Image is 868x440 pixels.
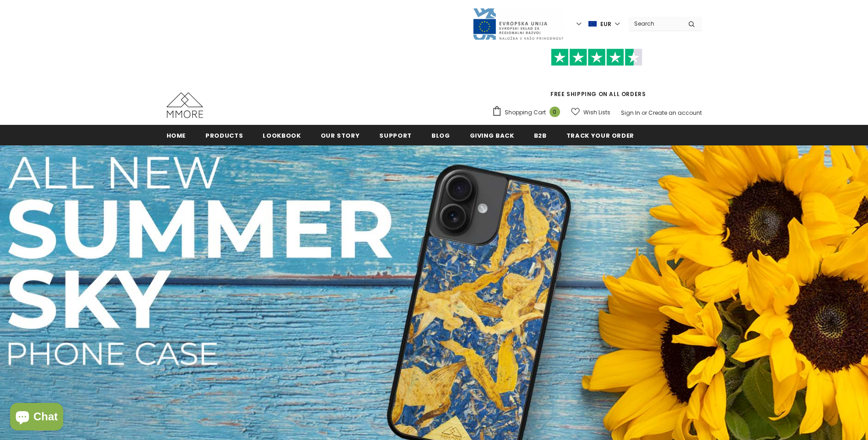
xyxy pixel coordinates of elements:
a: Home [167,125,186,145]
span: or [642,109,647,117]
a: Track your order [566,125,634,145]
span: 0 [550,107,560,117]
span: B2B [534,131,547,140]
span: Lookbook [263,131,301,140]
a: support [379,125,412,145]
a: Giving back [470,125,514,145]
a: Create an account [648,109,702,117]
span: Wish Lists [583,108,610,117]
span: EUR [600,20,611,29]
a: Wish Lists [571,104,610,120]
a: Shopping Cart 0 [492,106,565,119]
a: B2B [534,125,547,145]
input: Search Site [629,17,681,30]
img: MMORE Cases [167,92,203,118]
span: Our Story [321,131,360,140]
a: Our Story [321,125,360,145]
iframe: Customer reviews powered by Trustpilot [492,66,702,90]
span: Blog [431,131,450,140]
img: Trust Pilot Stars [551,48,642,66]
a: Sign In [621,109,640,117]
a: Lookbook [263,125,301,145]
inbox-online-store-chat: Shopify online store chat [7,403,66,433]
span: Track your order [566,131,634,140]
span: Products [205,131,243,140]
span: Giving back [470,131,514,140]
img: Javni Razpis [472,7,564,41]
a: Javni Razpis [472,20,564,27]
span: FREE SHIPPING ON ALL ORDERS [492,53,702,98]
a: Blog [431,125,450,145]
span: Home [167,131,186,140]
span: support [379,131,412,140]
span: Shopping Cart [505,108,546,117]
a: Products [205,125,243,145]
